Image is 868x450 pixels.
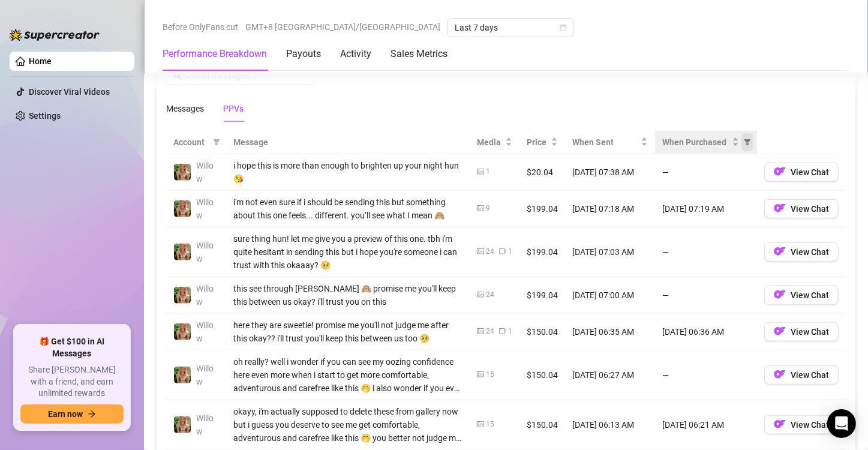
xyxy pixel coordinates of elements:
[286,47,321,61] div: Payouts
[764,250,839,259] a: OFView Chat
[527,136,548,149] span: Price
[519,154,565,191] td: $20.04
[519,314,565,350] td: $150.04
[519,350,565,400] td: $150.04
[791,370,829,380] span: View Chat
[764,322,839,341] button: OFView Chat
[233,159,462,185] div: i hope this is more than enough to brighten up your night hun 😘
[655,277,757,314] td: —
[791,167,829,177] span: View Chat
[233,232,462,272] div: sure thing hun! let me give you a preview of this one. tbh i'm quite hesitant in sending this but...
[477,248,484,255] span: picture
[791,290,829,300] span: View Chat
[455,19,566,37] span: Last 7 days
[827,409,856,438] div: Open Intercom Messenger
[196,284,214,307] span: Willow
[477,205,484,212] span: picture
[565,227,655,277] td: [DATE] 07:03 AM
[486,246,494,257] div: 24
[196,413,214,436] span: Willow
[226,131,470,154] th: Message
[519,227,565,277] td: $199.04
[196,241,214,263] span: Willow
[655,131,757,154] th: When Purchased
[791,420,829,430] span: View Chat
[655,314,757,350] td: [DATE] 06:36 AM
[233,196,462,222] div: i'm not even sure if i should be sending this but something about this one feels... different. yo...
[764,373,839,382] a: OFView Chat
[174,416,191,433] img: Willow
[764,365,839,385] button: OFView Chat
[774,368,786,380] img: OF
[486,289,494,301] div: 24
[223,102,244,115] div: PPVs
[174,367,191,383] img: Willow
[233,282,462,308] div: this see through [PERSON_NAME] 🙈 promise me you'll keep this between us okay? i'll trust you on this
[477,371,484,378] span: picture
[774,202,786,214] img: OF
[196,320,214,343] span: Willow
[173,136,208,149] span: Account
[774,245,786,257] img: OF
[519,191,565,227] td: $199.04
[499,328,506,335] span: video-camera
[565,131,655,154] th: When Sent
[174,287,191,304] img: Willow
[774,418,786,430] img: OF
[565,191,655,227] td: [DATE] 07:18 AM
[233,355,462,395] div: oh really? well i wonder if you can see my oozing confidence here even more when i start to get m...
[196,364,214,386] span: Willow
[764,286,839,305] button: OFView Chat
[20,336,124,359] span: 🎁 Get $100 in AI Messages
[29,87,110,97] a: Discover Viral Videos
[196,197,214,220] span: Willow
[477,291,484,298] span: picture
[655,227,757,277] td: —
[741,133,753,151] span: filter
[213,139,220,146] span: filter
[174,323,191,340] img: Willow
[486,203,490,214] div: 9
[764,329,839,339] a: OFView Chat
[486,326,494,337] div: 24
[764,293,839,302] a: OFView Chat
[470,131,519,154] th: Media
[174,200,191,217] img: Willow
[174,164,191,181] img: Willow
[10,29,100,41] img: logo-BBDzfeDw.svg
[508,246,512,257] div: 1
[486,419,494,430] div: 15
[163,47,267,61] div: Performance Breakdown
[791,247,829,257] span: View Chat
[173,71,182,80] span: search
[211,133,223,151] span: filter
[163,18,238,36] span: Before OnlyFans cut
[744,139,751,146] span: filter
[486,166,490,178] div: 1
[764,415,839,434] button: OFView Chat
[486,369,494,380] div: 15
[774,289,786,301] img: OF
[88,410,96,418] span: arrow-right
[519,131,565,154] th: Price
[184,69,307,82] input: Search messages
[29,56,52,66] a: Home
[791,327,829,337] span: View Chat
[764,163,839,182] button: OFView Chat
[565,400,655,450] td: [DATE] 06:13 AM
[477,136,503,149] span: Media
[29,111,61,121] a: Settings
[519,277,565,314] td: $199.04
[662,136,729,149] span: When Purchased
[477,168,484,175] span: picture
[245,18,440,36] span: GMT+8 [GEOGRAPHIC_DATA]/[GEOGRAPHIC_DATA]
[508,326,512,337] div: 1
[340,47,371,61] div: Activity
[572,136,638,149] span: When Sent
[764,199,839,218] button: OFView Chat
[20,404,124,424] button: Earn nowarrow-right
[565,350,655,400] td: [DATE] 06:27 AM
[233,405,462,445] div: okayy, i'm actually supposed to delete these from gallery now but i guess you deserve to see me g...
[196,161,214,184] span: Willow
[166,102,204,115] div: Messages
